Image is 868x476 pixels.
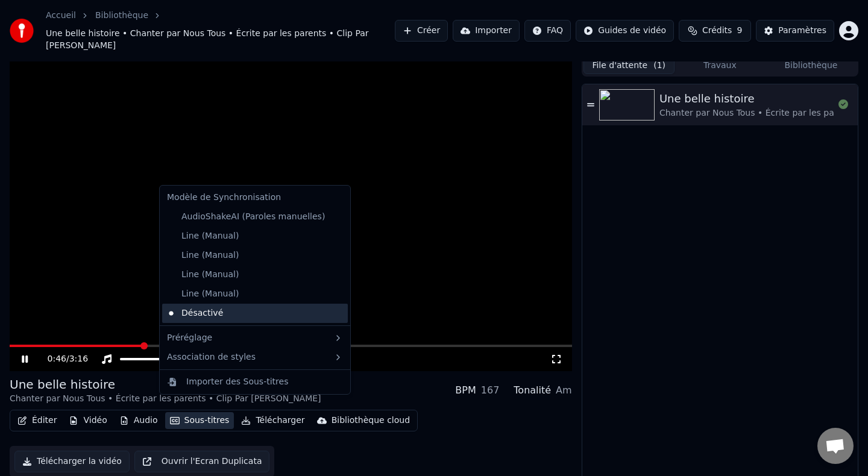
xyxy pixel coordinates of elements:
div: Importer des Sous-titres [186,376,288,388]
div: Bibliothèque cloud [332,415,410,427]
div: Modèle de Synchronisation [162,188,348,207]
nav: breadcrumb [46,10,395,52]
button: Importer [453,20,520,42]
button: Audio [115,412,163,429]
img: youka [10,19,34,43]
span: 9 [737,25,742,37]
div: Am [556,383,572,398]
div: Tonalité [514,383,551,398]
button: Ouvrir l'Ecran Duplicata [134,451,270,472]
button: Paramètres [756,20,834,42]
span: Une belle histoire • Chanter par Nous Tous • Écrite par les parents • Clip Par [PERSON_NAME] [46,28,395,52]
button: Télécharger [236,412,309,429]
div: Une belle histoire [10,376,321,393]
div: Désactivé [162,304,348,323]
button: Vidéo [64,412,112,429]
div: Préréglage [162,328,348,348]
button: FAQ [524,20,571,42]
button: Télécharger la vidéo [14,451,130,472]
div: Paramètres [778,25,826,37]
div: / [48,353,77,365]
span: Crédits [702,25,732,37]
div: Line (Manual) [162,265,244,284]
div: AudioShakeAI (Paroles manuelles) [162,207,330,227]
div: Association de styles [162,348,348,367]
button: Crédits9 [679,20,751,42]
span: ( 1 ) [653,60,665,72]
button: Éditer [13,412,61,429]
a: Ouvrir le chat [817,428,854,464]
div: Line (Manual) [162,227,244,246]
button: File d'attente [583,57,675,74]
button: Travaux [675,57,766,74]
div: Chanter par Nous Tous • Écrite par les parents • Clip Par [PERSON_NAME] [10,393,321,405]
div: BPM [455,383,476,398]
button: Créer [395,20,448,42]
button: Sous-titres [165,412,234,429]
span: 3:16 [69,353,88,365]
span: 0:46 [48,353,66,365]
button: Bibliothèque [766,57,857,74]
a: Bibliothèque [95,10,148,22]
div: Line (Manual) [162,246,244,265]
div: 167 [481,383,500,398]
a: Accueil [46,10,76,22]
div: Line (Manual) [162,284,244,304]
button: Guides de vidéo [576,20,674,42]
